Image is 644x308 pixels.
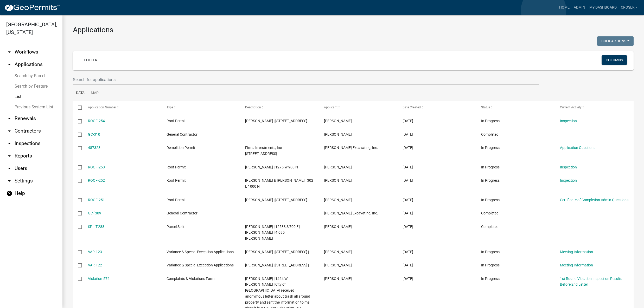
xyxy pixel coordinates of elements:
span: Roof Permit [167,165,186,169]
span: Adam & Bethany Deeds | 302 E 1000 N [245,178,313,188]
a: Inspection [560,165,577,169]
datatable-header-cell: Application Number [83,101,161,114]
span: Penelope E Petropoulos [324,263,352,267]
span: Variance & Special Exception Applications [167,263,234,267]
a: + Filter [79,55,101,65]
span: 10/02/2025 [403,165,413,169]
a: VAR-122 [88,263,102,267]
span: 10/02/2025 [403,225,413,229]
span: In Progress [481,263,500,267]
a: 1st Round Violation Inspection Results Before 2nd Letter [560,277,622,287]
span: Current Activity [560,106,582,109]
datatable-header-cell: Current Activity [555,101,634,114]
a: GC-310 [88,132,100,136]
span: General Contractor [167,211,197,215]
span: Petropoulos, Penelope | 3393 N Mexico Rd | [245,263,309,267]
a: Inspection [560,178,577,182]
a: Admin [572,3,587,12]
span: In Progress [481,178,500,182]
a: Certificate of Completion Admin Questions [560,198,628,202]
datatable-header-cell: Description [240,101,319,114]
span: Application Number [88,106,116,109]
a: Map [88,85,102,102]
span: Firma Investments, Inc | 1801 N LANCER ST. [245,146,283,156]
span: In Progress [481,146,500,150]
span: Status [481,106,490,109]
span: Roof Permit [167,178,186,182]
datatable-header-cell: Select [73,101,83,114]
a: My Dashboard [587,3,619,12]
a: ROOF-253 [88,165,105,169]
span: 10/01/2025 [403,277,413,281]
span: 10/01/2025 [403,263,413,267]
span: Parcel Split [167,225,184,229]
i: arrow_drop_down [6,128,12,134]
span: Brooklyn Thomas [324,277,352,281]
span: 10/02/2025 [403,211,413,215]
a: VAR-123 [88,250,102,254]
datatable-header-cell: Type [162,101,240,114]
i: arrow_drop_down [6,165,12,172]
button: Bulk Actions [597,36,634,46]
span: Type [167,106,173,109]
a: Data [73,85,88,102]
span: Completed [481,132,499,136]
span: Steven Henderson [324,132,352,136]
a: Meeting Information [560,250,593,254]
span: 10/01/2025 [403,250,413,254]
span: Roof Permit [167,198,186,202]
datatable-header-cell: Applicant [319,101,398,114]
span: Kevin West | 3564 E Circus Ln [245,119,307,123]
i: arrow_drop_down [6,49,12,55]
span: Herbert Parsons [324,165,352,169]
span: Variance & Special Exception Applications [167,250,234,254]
i: arrow_drop_down [6,178,12,184]
span: In Progress [481,198,500,202]
i: arrow_drop_down [6,140,12,147]
span: Demolition Permit [167,146,195,150]
a: croser [619,3,640,12]
span: Herbert Parsons [324,198,352,202]
a: GC-"309 [88,211,101,215]
a: Application Questions [560,146,595,150]
span: Steven Henderson [324,119,352,123]
span: In Progress [481,165,500,169]
span: Date Created [403,106,421,109]
a: 487323 [88,146,100,150]
i: arrow_drop_down [6,115,12,122]
i: arrow_drop_down [6,153,12,159]
a: ROOF-254 [88,119,105,123]
span: In Progress [481,277,500,281]
a: Violation-576 [88,277,110,281]
span: Rolla G. Trent | 12583 S 700 E | Jackson | 4.095 | Dustin Kern [245,225,300,241]
a: Home [557,3,572,12]
button: Columns [602,55,627,65]
i: help [6,190,12,196]
span: In Progress [481,119,500,123]
datatable-header-cell: Status [476,101,555,114]
span: Jeanette Leedy | 1275 W 900 N [245,165,298,169]
span: Roof Permit [167,119,186,123]
span: Penelope E Petropoulos [324,250,352,254]
a: Meeting Information [560,263,593,267]
a: SPLIT-288 [88,225,104,229]
a: ROOF-251 [88,198,105,202]
input: Search for applications [73,74,539,85]
span: Kevin W Swift | 2205 S Terrace Place [245,198,307,202]
h3: Applications [73,25,634,34]
span: 10/06/2025 [403,119,413,123]
span: Petropoulos, Penelope | 3393 N Mexico Rd | [245,250,309,254]
span: 10/06/2025 [403,132,413,136]
span: 10/02/2025 [403,146,413,150]
span: 10/02/2025 [403,198,413,202]
span: Dustin Kern [324,225,352,229]
span: 10/02/2025 [403,178,413,182]
a: ROOF-252 [88,178,105,182]
span: Completed [481,211,499,215]
i: arrow_drop_up [6,61,12,68]
span: Herbert Parsons [324,178,352,182]
span: Complaints & Violations Form [167,277,214,281]
span: General Contractor [167,132,197,136]
span: In Progress [481,250,500,254]
span: Applicant [324,106,337,109]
